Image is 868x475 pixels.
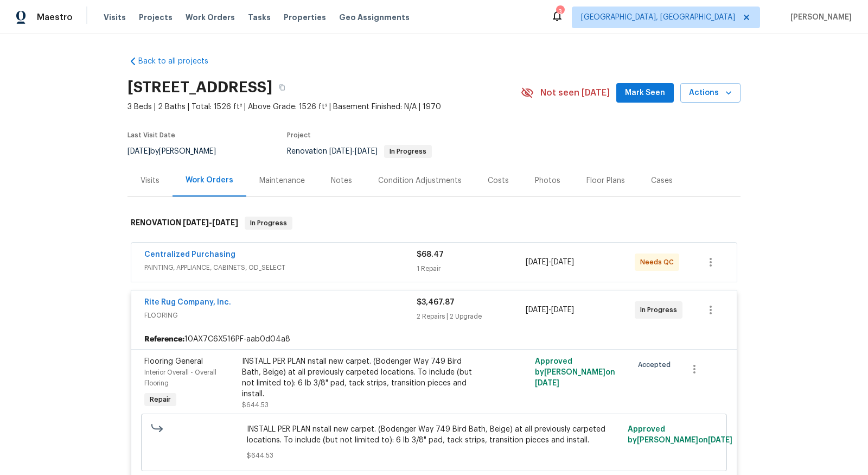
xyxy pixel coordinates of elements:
[144,251,235,258] a: Centralized Purchasing
[287,132,311,138] span: Project
[488,175,509,186] div: Costs
[628,426,732,444] span: Approved by [PERSON_NAME] on
[127,132,175,138] span: Last Visit Date
[417,311,526,322] div: 2 Repairs | 2 Upgrade
[127,102,521,112] span: 3 Beds | 2 Baths | Total: 1526 ft² | Above Grade: 1526 ft² | Basement Finished: N/A | 1970
[144,299,231,306] a: Rite Rug Company, Inc.
[131,330,737,349] div: 10AX7C6X516PF-aab0d04a8
[378,175,462,186] div: Condition Adjustments
[331,175,352,186] div: Notes
[385,148,431,155] span: In Progress
[638,359,675,370] span: Accepted
[339,12,410,23] span: Geo Assignments
[272,78,292,97] button: Copy Address
[186,12,235,23] span: Work Orders
[535,358,615,387] span: Approved by [PERSON_NAME] on
[417,263,526,274] div: 1 Repair
[141,175,159,186] div: Visits
[417,299,455,306] span: $3,467.87
[127,206,741,240] div: RENOVATION [DATE]-[DATE]In Progress
[535,175,560,186] div: Photos
[144,358,203,365] span: Flooring General
[526,306,548,314] span: [DATE]
[131,217,238,230] h6: RENOVATION
[329,148,352,155] span: [DATE]
[786,12,852,23] span: [PERSON_NAME]
[104,12,126,23] span: Visits
[651,175,673,186] div: Cases
[551,258,574,266] span: [DATE]
[186,175,233,186] div: Work Orders
[526,305,574,315] span: -
[139,12,173,23] span: Projects
[329,148,378,155] span: -
[581,12,735,23] span: [GEOGRAPHIC_DATA], [GEOGRAPHIC_DATA]
[287,148,432,155] span: Renovation
[145,394,175,405] span: Repair
[526,257,574,268] span: -
[526,258,548,266] span: [DATE]
[144,262,417,273] span: PAINTING, APPLIANCE, CABINETS, OD_SELECT
[535,379,559,387] span: [DATE]
[144,369,216,387] span: Interior Overall - Overall Flooring
[540,87,610,98] span: Not seen [DATE]
[144,334,184,345] b: Reference:
[259,175,305,186] div: Maintenance
[625,86,665,100] span: Mark Seen
[183,219,209,226] span: [DATE]
[247,424,622,446] span: INSTALL PER PLAN nstall new carpet. (Bodenger Way 749 Bird Bath, Beige) at all previously carpete...
[708,436,732,444] span: [DATE]
[417,251,444,258] span: $68.47
[144,310,417,321] span: FLOORING
[247,450,622,461] span: $644.53
[680,83,741,103] button: Actions
[689,86,732,100] span: Actions
[183,219,238,226] span: -
[355,148,378,155] span: [DATE]
[246,218,291,229] span: In Progress
[284,12,326,23] span: Properties
[586,175,625,186] div: Floor Plans
[127,145,229,158] div: by [PERSON_NAME]
[556,7,564,17] div: 3
[127,82,272,93] h2: [STREET_ADDRESS]
[37,12,73,23] span: Maestro
[640,305,681,315] span: In Progress
[248,14,271,21] span: Tasks
[127,148,150,155] span: [DATE]
[551,306,574,314] span: [DATE]
[212,219,238,226] span: [DATE]
[242,356,480,400] div: INSTALL PER PLAN nstall new carpet. (Bodenger Way 749 Bird Bath, Beige) at all previously carpete...
[616,83,674,103] button: Mark Seen
[127,56,232,67] a: Back to all projects
[242,402,269,408] span: $644.53
[640,257,678,268] span: Needs QC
